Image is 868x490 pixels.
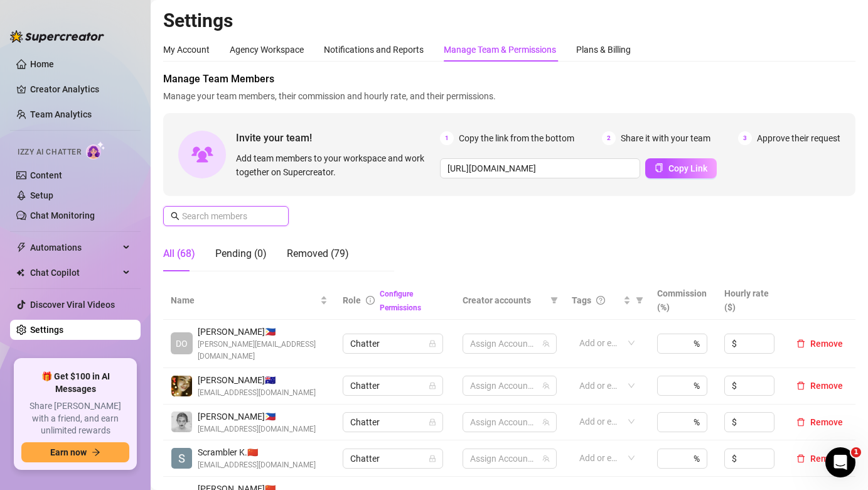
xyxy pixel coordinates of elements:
th: Commission (%) [650,281,717,320]
span: team [542,418,550,426]
span: Invite your team! [236,130,440,146]
span: [PERSON_NAME] 🇵🇭 [198,410,316,423]
th: Hourly rate ($) [717,281,784,320]
div: My Account [163,43,210,57]
span: filter [636,297,643,304]
span: question-circle [596,296,605,305]
span: Izzy AI Chatter [18,146,81,158]
span: lock [429,418,436,426]
a: Settings [30,325,63,335]
button: Remove [791,336,848,351]
img: deia jane boiser [171,376,192,396]
span: lock [429,382,436,389]
span: Tags [572,293,591,307]
span: Automations [30,237,119,258]
span: team [542,382,550,389]
span: Chatter [350,449,436,468]
span: Share [PERSON_NAME] with a friend, and earn unlimited rewards [21,400,129,437]
img: Scrambler Kawi [171,448,192,469]
span: Remove [810,417,843,427]
img: Audrey Elaine [171,411,192,432]
span: Chatter [350,413,436,432]
span: Earn now [50,447,87,457]
a: Discover Viral Videos [30,300,115,310]
iframe: Intercom live chat [825,447,855,477]
span: Remove [810,339,843,349]
span: 1 [440,131,454,145]
span: delete [796,418,805,427]
span: [EMAIL_ADDRESS][DOMAIN_NAME] [198,423,316,435]
button: Remove [791,415,848,430]
span: Copy Link [668,163,707,173]
span: Remove [810,454,843,464]
span: 🎁 Get $100 in AI Messages [21,371,129,395]
div: All (68) [163,246,195,261]
span: [PERSON_NAME] 🇵🇭 [198,325,328,339]
span: filter [548,291,560,310]
span: Chatter [350,334,436,353]
a: Content [30,170,62,180]
img: AI Chatter [86,141,105,160]
a: Home [30,59,54,69]
span: Creator accounts [463,293,545,307]
span: copy [655,163,663,172]
div: Agency Workspace [230,43,304,57]
span: 1 [851,447,861,457]
h2: Settings [163,9,855,33]
button: Remove [791,378,848,393]
img: Chat Copilot [16,268,24,277]
div: Notifications and Reports [324,43,424,57]
span: Add team members to your workspace and work together on Supercreator. [236,151,435,179]
span: info-circle [366,296,375,305]
span: filter [550,297,558,304]
span: thunderbolt [16,242,26,253]
a: Configure Permissions [380,290,421,312]
span: Approve their request [757,131,840,145]
span: delete [796,381,805,390]
span: Share it with your team [621,131,710,145]
span: DO [176,337,188,351]
span: [PERSON_NAME][EMAIL_ADDRESS][DOMAIN_NAME] [198,339,328,362]
input: Search members [182,209,271,223]
span: Remove [810,381,843,391]
img: logo-BBDzfeDw.svg [10,30,104,43]
div: Manage Team & Permissions [444,43,556,57]
span: Manage your team members, their commission and hourly rate, and their permissions. [163,89,855,103]
a: Setup [30,190,53,200]
span: filter [633,291,646,310]
span: delete [796,454,805,463]
span: arrow-right [92,448,100,457]
th: Name [163,281,335,320]
span: lock [429,455,436,462]
span: search [171,212,179,220]
span: 3 [738,131,752,145]
div: Plans & Billing [576,43,631,57]
a: Chat Monitoring [30,210,95,220]
span: team [542,455,550,462]
span: [EMAIL_ADDRESS][DOMAIN_NAME] [198,387,316,399]
span: Name [171,293,318,307]
a: Creator Analytics [30,79,131,99]
span: [EMAIL_ADDRESS][DOMAIN_NAME] [198,459,316,471]
span: Manage Team Members [163,72,855,87]
a: Team Analytics [30,109,92,119]
button: Earn nowarrow-right [21,442,129,462]
span: Copy the link from the bottom [459,131,574,145]
span: Scrambler K. 🇨🇳 [198,445,316,459]
span: team [542,340,550,347]
button: Remove [791,451,848,466]
span: [PERSON_NAME] 🇦🇺 [198,373,316,387]
div: Pending (0) [215,246,267,261]
span: Chatter [350,376,436,395]
div: Removed (79) [287,246,349,261]
button: Copy Link [645,158,717,178]
span: lock [429,340,436,347]
span: Role [343,295,361,305]
span: delete [796,339,805,348]
span: 2 [602,131,616,145]
span: Chat Copilot [30,263,119,283]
